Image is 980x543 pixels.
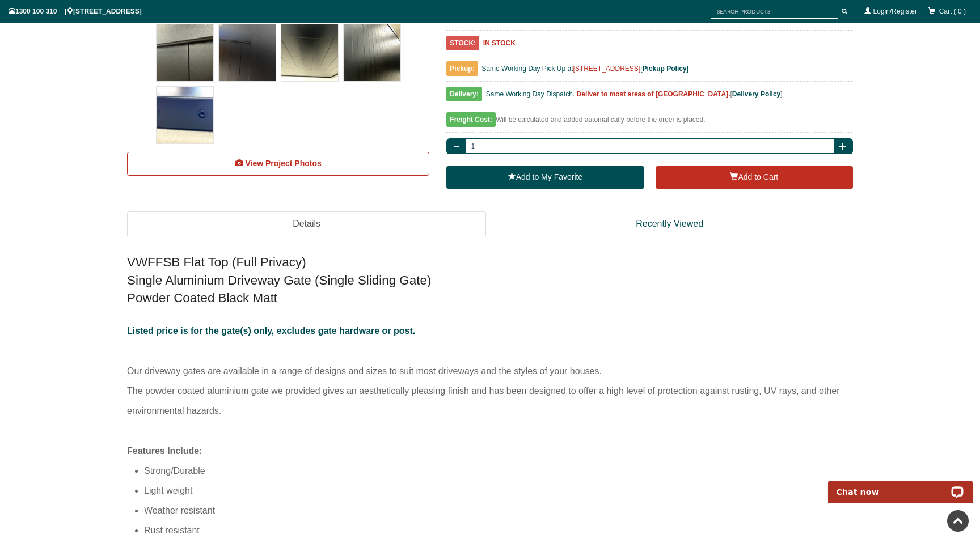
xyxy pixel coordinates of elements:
div: Will be calculated and added automatically before the order is placed. [446,113,853,133]
img: VWFFSB - Flat Top (Full Privacy) - Single Aluminium Driveway Gate - Single Sliding Gate - Matte B... [157,24,213,81]
b: IN STOCK [483,39,516,47]
img: VWFFSB - Flat Top (Full Privacy) - Single Aluminium Driveway Gate - Single Sliding Gate - Matte B... [157,87,213,143]
li: Light weight [144,481,853,500]
a: Add to My Favorite [446,166,644,189]
span: Pickup: [446,61,478,76]
a: View Project Photos [127,152,429,176]
a: Login/Register [873,7,917,15]
p: Our driveway gates are available in a range of designs and sizes to suit most driveways and the s... [127,321,853,440]
h2: VWFFSB Flat Top (Full Privacy) Single Aluminium Driveway Gate (Single Sliding Gate) Powder Coated... [127,253,853,307]
a: Delivery Policy [732,90,780,98]
iframe: LiveChat chat widget [821,468,980,503]
input: SEARCH PRODUCTS [711,5,838,19]
a: Details [127,211,486,237]
span: Delivery: [446,87,482,101]
span: Listed price is for the gate(s) only, excludes gate hardware or post. [127,326,415,336]
a: Pickup Policy [643,65,687,73]
span: Same Working Day Dispatch. [486,90,575,98]
b: Deliver to most areas of [GEOGRAPHIC_DATA]. [577,90,730,98]
span: View Project Photos [245,159,321,168]
a: [STREET_ADDRESS] [573,65,641,73]
li: Weather resistant [144,500,853,520]
span: Cart ( 0 ) [939,7,966,15]
li: Strong/Durable [144,461,853,481]
span: STOCK: [446,36,479,50]
img: VWFFSB - Flat Top (Full Privacy) - Single Aluminium Driveway Gate - Single Sliding Gate - Matte B... [281,24,338,81]
li: Rust resistant [144,520,853,540]
span: Same Working Day Pick Up at [ ] [481,65,688,73]
a: Recently Viewed [486,211,853,237]
div: [ ] [446,87,853,107]
img: VWFFSB - Flat Top (Full Privacy) - Single Aluminium Driveway Gate - Single Sliding Gate - Matte B... [219,24,276,81]
span: Freight Cost: [446,112,496,127]
span: 1300 100 310 | [STREET_ADDRESS] [9,7,142,15]
img: VWFFSB - Flat Top (Full Privacy) - Single Aluminium Driveway Gate - Single Sliding Gate - Matte B... [344,24,400,81]
button: Add to Cart [656,166,853,189]
span: Features Include: [127,446,202,456]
